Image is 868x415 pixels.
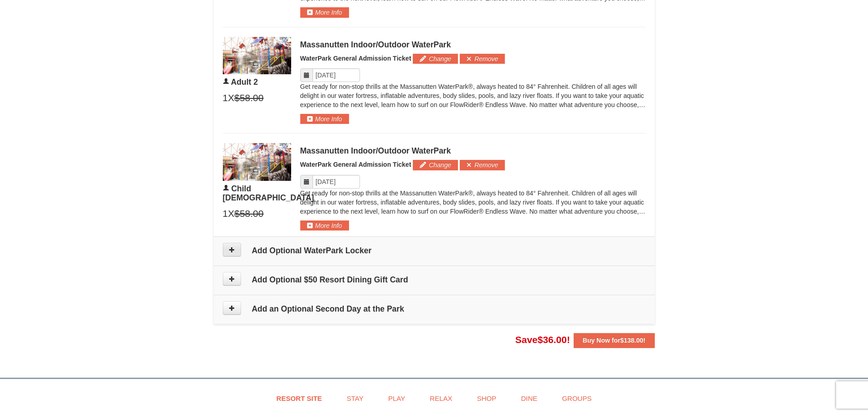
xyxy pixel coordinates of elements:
button: More Info [300,114,349,124]
div: Massanutten Indoor/Outdoor WaterPark [300,146,646,155]
strong: Buy Now for ! [583,337,646,344]
a: Shop [466,388,508,409]
span: Child [DEMOGRAPHIC_DATA] [223,184,314,202]
span: Adult 2 [231,77,258,87]
span: X [228,207,234,220]
span: 1 [223,207,228,220]
img: 6619917-1403-22d2226d.jpg [223,143,291,180]
button: More Info [300,220,349,231]
a: Resort Site [265,388,334,409]
span: $58.00 [234,91,263,105]
div: Massanutten Indoor/Outdoor WaterPark [300,40,646,49]
h4: Add an Optional Second Day at the Park [223,304,646,313]
span: X [228,91,234,105]
span: $36.00 [538,334,567,345]
a: Stay [335,388,375,409]
button: More Info [300,7,349,17]
span: $138.00 [620,337,643,344]
h4: Add Optional WaterPark Locker [223,246,646,255]
p: Get ready for non-stop thrills at the Massanutten WaterPark®, always heated to 84° Fahrenheit. Ch... [300,189,646,216]
a: Groups [550,388,603,409]
span: WaterPark General Admission Ticket [300,161,411,168]
a: Relax [418,388,463,409]
p: Get ready for non-stop thrills at the Massanutten WaterPark®, always heated to 84° Fahrenheit. Ch... [300,82,646,109]
button: Remove [460,54,505,64]
a: Dine [509,388,549,409]
span: WaterPark General Admission Ticket [300,55,411,62]
a: Play [377,388,416,409]
h4: Add Optional $50 Resort Dining Gift Card [223,275,646,284]
span: $58.00 [234,207,263,220]
button: Buy Now for$138.00! [574,333,655,348]
button: Remove [460,160,505,170]
img: 6619917-1403-22d2226d.jpg [223,37,291,74]
button: Change [413,54,458,64]
span: Save ! [515,334,570,345]
span: 1 [223,91,228,105]
button: Change [413,160,458,170]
